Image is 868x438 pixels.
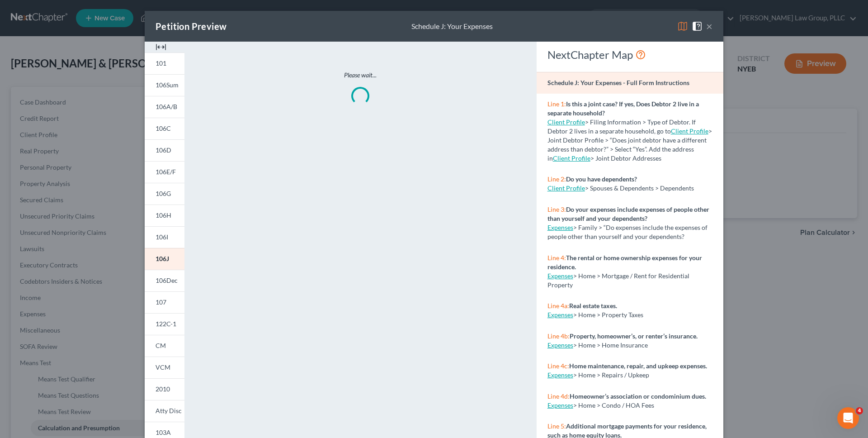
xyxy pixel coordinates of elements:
[156,124,171,132] span: 106C
[547,100,566,108] span: Line 1:
[156,211,171,219] span: 106H
[547,205,566,213] span: Line 3:
[547,118,696,135] span: > Filing Information > Type of Debtor. If Debtor 2 lives in a separate household, go to
[547,118,585,126] a: Client Profile
[547,272,573,280] a: Expenses
[156,103,177,110] span: 106A/B
[547,175,566,183] span: Line 2:
[547,184,585,192] a: Client Profile
[156,20,226,33] div: Petition Preview
[156,363,170,371] span: VCM
[547,79,689,86] strong: Schedule J: Your Expenses - Full Form Instructions
[547,205,709,222] strong: Do your expenses include expenses of people other than yourself and your dependents?
[547,48,712,62] div: NextChapter Map
[547,127,712,162] span: > Joint Debtor Profile > “Does joint debtor have a different address than debtor?” > Select “Yes”...
[547,254,566,262] span: Line 4:
[156,255,169,262] span: 106J
[573,311,643,319] span: > Home > Property Taxes
[156,81,179,89] span: 106Sum
[547,341,573,349] a: Expenses
[553,154,590,162] a: Client Profile
[547,401,573,409] a: Expenses
[547,254,702,271] strong: The rental or home ownership expenses for your residence.
[145,248,184,270] a: 106J
[671,127,708,135] a: Client Profile
[156,276,178,284] span: 106Dec
[145,357,184,378] a: VCM
[411,21,493,32] div: Schedule J: Your Expenses
[570,332,698,340] strong: Property, homeowner’s, or renter’s insurance.
[145,161,184,183] a: 106E/F
[566,175,637,183] strong: Do you have dependents?
[547,224,573,231] a: Expenses
[145,118,184,139] a: 106C
[569,362,707,370] strong: Home maintenance, repair, and upkeep expenses.
[547,371,573,379] a: Expenses
[156,342,166,349] span: CM
[156,146,171,154] span: 106D
[547,272,689,289] span: > Home > Mortgage / Rent for Residential Property
[145,183,184,205] a: 106G
[145,378,184,400] a: 2010
[856,407,863,414] span: 4
[569,302,617,309] strong: Real estate taxes.
[156,168,176,176] span: 106E/F
[145,96,184,118] a: 106A/B
[145,205,184,226] a: 106H
[547,302,569,309] span: Line 4a:
[156,233,168,241] span: 106I
[573,401,654,409] span: > Home > Condo / HOA Fees
[145,139,184,161] a: 106D
[547,332,570,340] span: Line 4b:
[156,320,176,328] span: 122C-1
[553,154,661,162] span: > Joint Debtor Addresses
[145,400,184,422] a: Atty Disc
[156,190,171,197] span: 106G
[156,407,182,414] span: Atty Disc
[156,428,171,436] span: 103A
[156,59,166,67] span: 101
[692,21,703,32] img: help-close-5ba153eb36485ed6c1ea00a893f15db1cb9b99d6cae46e1a8edb6c62d00a1a76.svg
[573,341,648,349] span: > Home > Home Insurance
[547,311,573,319] a: Expenses
[145,313,184,335] a: 122C-1
[570,392,706,400] strong: Homeowner’s association or condominium dues.
[677,21,688,32] img: map-eea8200ae884c6f1103ae1953ef3d486a96c86aabb227e865a55264e3737af1f.svg
[547,100,699,117] strong: Is this a joint case? If yes, Does Debtor 2 live in a separate household?
[585,184,694,192] span: > Spouses & Dependents > Dependents
[145,226,184,248] a: 106I
[547,392,570,400] span: Line 4d:
[837,407,859,429] iframe: Intercom live chat
[547,422,566,430] span: Line 5:
[706,21,712,32] button: ×
[156,385,170,393] span: 2010
[573,371,649,379] span: > Home > Repairs / Upkeep
[547,224,708,240] span: > Family > “Do expenses include the expenses of people other than yourself and your dependents?
[145,291,184,313] a: 107
[145,270,184,291] a: 106Dec
[145,52,184,74] a: 101
[222,71,498,80] p: Please wait...
[145,335,184,357] a: CM
[145,74,184,96] a: 106Sum
[156,42,166,52] img: expand-e0f6d898513216a626fdd78e52531dac95497ffd26381d4c15ee2fc46db09dca.svg
[156,298,166,306] span: 107
[547,362,569,370] span: Line 4c:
